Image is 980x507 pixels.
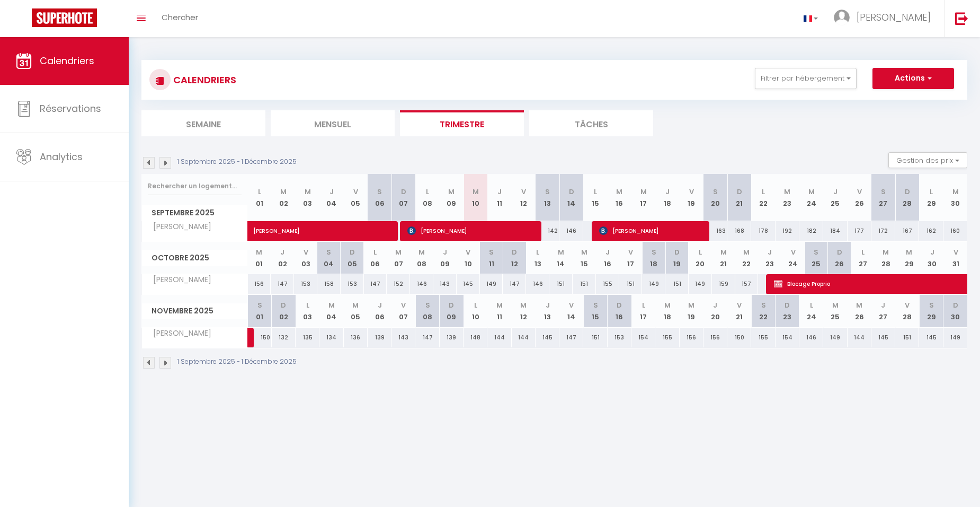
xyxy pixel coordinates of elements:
div: 184 [823,221,847,241]
div: 143 [433,274,457,294]
th: 13 [536,174,559,221]
th: 06 [368,174,391,221]
th: 21 [727,174,751,221]
th: 05 [344,295,368,327]
th: 01 [248,295,272,327]
abbr: M [352,300,359,310]
abbr: D [837,247,842,257]
div: 155 [596,274,619,294]
div: 162 [919,221,943,241]
th: 16 [596,242,619,274]
abbr: J [665,187,670,197]
th: 07 [391,174,415,221]
th: 20 [703,295,727,327]
th: 14 [559,174,583,221]
th: 26 [848,295,871,327]
th: 14 [549,242,573,274]
abbr: J [930,247,934,257]
abbr: M [906,247,912,257]
th: 16 [608,295,631,327]
li: Mensuel [271,110,395,136]
th: 15 [583,295,607,327]
th: 03 [294,242,317,274]
th: 11 [487,295,511,327]
abbr: M [784,187,790,197]
th: 28 [895,174,919,221]
div: 145 [457,274,480,294]
th: 01 [248,174,272,221]
th: 14 [559,295,583,327]
abbr: M [280,187,287,197]
div: 148 [464,328,487,347]
div: 156 [680,328,703,347]
h3: CALENDRIERS [171,68,236,92]
div: 155 [655,328,679,347]
abbr: D [905,187,910,197]
div: 151 [573,274,596,294]
abbr: S [425,300,430,310]
abbr: M [496,300,503,310]
abbr: S [377,187,382,197]
button: Actions [872,68,954,89]
th: 22 [735,242,759,274]
span: Novembre 2025 [142,303,247,319]
th: 22 [751,295,775,327]
th: 09 [440,295,464,327]
th: 02 [272,174,296,221]
div: 154 [631,328,655,347]
abbr: M [883,247,889,257]
abbr: M [448,187,455,197]
li: Semaine [141,110,265,136]
div: 145 [536,328,559,347]
th: 07 [387,242,410,274]
th: 12 [512,174,536,221]
input: Rechercher un logement... [148,177,242,196]
th: 05 [341,242,364,274]
div: 177 [848,221,871,241]
div: 155 [751,328,775,347]
div: 153 [341,274,364,294]
th: 20 [689,242,712,274]
th: 26 [848,174,871,221]
abbr: V [628,247,633,257]
th: 29 [919,295,943,327]
li: Trimestre [400,110,524,136]
div: 149 [823,328,847,347]
span: Réservations [40,102,101,115]
abbr: D [785,300,790,310]
abbr: D [512,247,517,257]
abbr: M [664,300,671,310]
div: 157 [735,274,759,294]
abbr: M [418,247,425,257]
th: 27 [871,295,895,327]
abbr: J [378,300,382,310]
div: 151 [583,328,607,347]
span: [PERSON_NAME] [599,221,702,241]
div: 136 [344,328,368,347]
iframe: Chat [935,459,972,499]
div: 142 [536,221,559,241]
abbr: M [952,187,959,197]
th: 31 [944,242,967,274]
th: 30 [921,242,944,274]
div: 146 [410,274,433,294]
th: 04 [319,174,343,221]
span: Analytics [40,150,83,163]
abbr: D [569,187,574,197]
div: 160 [943,221,967,241]
th: 30 [943,174,967,221]
abbr: M [856,300,862,310]
div: 153 [294,274,317,294]
th: 13 [526,242,549,274]
th: 18 [655,174,679,221]
th: 11 [487,174,511,221]
abbr: M [328,300,335,310]
th: 29 [919,174,943,221]
abbr: M [558,247,564,257]
div: 149 [943,328,967,347]
abbr: V [791,247,796,257]
th: 11 [480,242,503,274]
div: 134 [319,328,343,347]
abbr: S [326,247,331,257]
abbr: L [373,247,377,257]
